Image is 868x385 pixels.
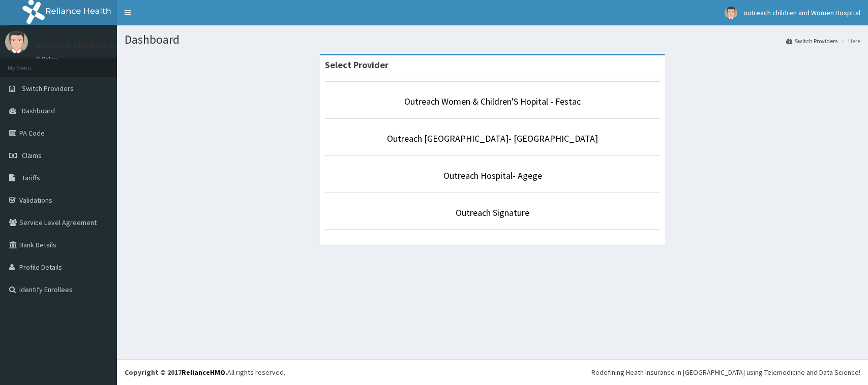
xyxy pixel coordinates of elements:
[404,95,581,107] a: Outreach Women & Children'S Hopital - Festac
[36,55,60,62] a: Online
[443,170,542,181] a: Outreach Hospital- Agege
[182,368,225,377] a: RelianceHMO
[125,33,860,46] h1: Dashboard
[22,151,42,160] span: Claims
[786,37,837,45] a: Switch Providers
[22,84,74,93] span: Switch Providers
[325,59,388,71] strong: Select Provider
[456,207,529,218] a: Outreach Signature
[22,106,55,115] span: Dashboard
[125,368,227,377] strong: Copyright © 2017 .
[117,359,868,385] footer: All rights reserved.
[839,37,860,45] li: Here
[591,367,860,377] div: Redefining Heath Insurance in [GEOGRAPHIC_DATA] using Telemedicine and Data Science!
[22,173,40,182] span: Tariffs
[725,7,737,19] img: User Image
[743,8,860,17] span: outreach children and Women Hospital
[5,30,28,53] img: User Image
[387,133,598,144] a: Outreach [GEOGRAPHIC_DATA]- [GEOGRAPHIC_DATA]
[36,41,190,50] p: outreach children and Women Hospital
